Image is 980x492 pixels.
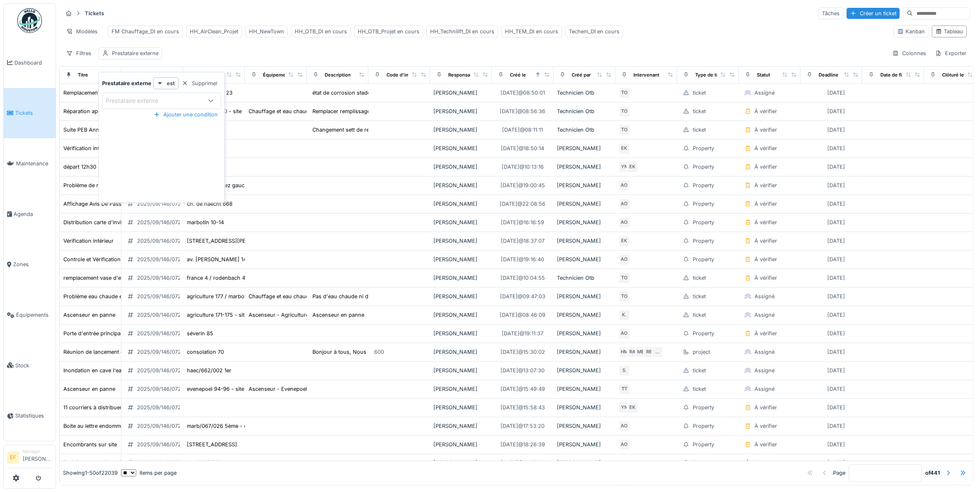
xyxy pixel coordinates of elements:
[693,89,706,97] div: ticket
[14,210,52,218] span: Agenda
[63,330,158,337] div: Porte d'entrée principale nan sécurisé
[754,422,777,430] div: À vérifier
[433,330,489,337] div: [PERSON_NAME]
[754,255,777,263] div: À vérifier
[557,385,612,393] div: [PERSON_NAME]
[433,144,489,152] div: [PERSON_NAME]
[833,469,845,477] div: Page
[106,96,170,105] div: Prestataire externe
[187,441,237,448] div: [STREET_ADDRESS]
[828,163,845,171] div: [DATE]
[137,200,188,208] div: 2025/09/146/07285
[187,200,233,208] div: ch. de haecht 668
[619,439,630,450] div: AO
[828,89,845,97] div: [DATE]
[557,422,612,430] div: [PERSON_NAME]
[619,254,630,265] div: AO
[167,79,175,87] strong: est
[693,163,714,171] div: Property
[936,28,963,35] div: Tableau
[187,385,244,393] div: evenepoel 94-96 - site
[63,237,114,245] div: Vérification intérieur
[312,107,442,115] div: Remplacer remplissage automatique et adapter co...
[619,143,630,154] div: EK
[754,330,777,337] div: À vérifier
[500,181,545,189] div: [DATE] @ 19:00:45
[63,367,239,374] div: Inondation en cave l'eau remonte dans la toilette ASBL L'ESPERLUETE
[63,200,130,208] div: Affichage Avis De Passage
[693,237,714,245] div: Property
[249,292,349,300] div: Chauffage et eau chaude - Marbotin 60
[433,218,489,226] div: [PERSON_NAME]
[569,28,619,35] div: Techem_DI en cours
[63,255,136,263] div: Controle et Vérification squat
[150,109,221,120] div: Ajouter une condition
[880,72,922,79] div: Date de fin prévue
[557,330,612,337] div: [PERSON_NAME]
[557,404,612,411] div: [PERSON_NAME]
[754,200,777,208] div: À vérifier
[500,348,545,356] div: [DATE] @ 15:30:02
[312,89,377,97] div: état de corrosion stade 10
[693,200,714,208] div: Property
[619,106,630,117] div: TO
[635,346,647,358] div: ME
[137,330,188,337] div: 2025/09/146/07282
[137,385,188,393] div: 2025/09/146/07268
[627,346,638,358] div: RA
[754,367,775,374] div: Assigné
[63,107,152,115] div: Réparation après passage entretien
[63,163,384,171] div: départ 12h30 avec [PERSON_NAME] et [PERSON_NAME] à CB pour la révision des Loyers. Merci de reste...
[448,72,477,79] div: Responsable
[828,348,845,356] div: [DATE]
[693,126,706,134] div: ticket
[754,404,777,411] div: À vérifier
[619,383,630,395] div: TT
[828,422,845,430] div: [DATE]
[754,441,777,448] div: À vérifier
[78,72,88,79] div: Titre
[828,441,845,448] div: [DATE]
[433,367,489,374] div: [PERSON_NAME]
[15,109,52,117] span: Tickets
[187,255,247,263] div: av. [PERSON_NAME] 14
[557,144,612,152] div: [PERSON_NAME]
[112,28,179,35] div: FM Chauffage_DI en cours
[501,218,545,226] div: [DATE] @ 16:16:59
[63,126,107,134] div: Suite PEB Annuel
[187,422,247,430] div: marb/067/026 5ème - d
[619,420,630,432] div: AO
[137,237,187,245] div: 2025/09/146/07277
[500,459,545,466] div: [DATE] @ 18:59:04
[433,422,489,430] div: [PERSON_NAME]
[557,255,612,263] div: [PERSON_NAME]
[137,422,187,430] div: 2025/09/146/07273
[557,292,612,300] div: [PERSON_NAME]
[754,144,777,152] div: À vérifier
[693,144,714,152] div: Property
[501,237,545,245] div: [DATE] @ 18:37:07
[137,367,188,374] div: 2025/09/146/07263
[190,28,238,35] div: HH_AirClean_Projet
[433,441,489,448] div: [PERSON_NAME]
[249,311,319,319] div: Ascenseur - Agriculture 173
[102,79,151,87] strong: Prestataire externe
[754,311,775,319] div: Assigné
[557,348,612,356] div: [PERSON_NAME]
[325,72,351,79] div: Description
[63,144,114,152] div: Vérification intérieur
[63,404,269,411] div: 11 courriers à distribuer sur EVP (Air CLEAN) après la pause. Voir sur mon bureau
[433,181,489,189] div: [PERSON_NAME]
[693,292,706,300] div: ticket
[430,28,494,35] div: HH_Technilift_DI en cours
[619,217,630,228] div: AO
[828,367,845,374] div: [DATE]
[557,107,612,115] div: Technicien Otb
[627,402,638,413] div: EK
[433,385,489,393] div: [PERSON_NAME]
[501,422,545,430] div: [DATE] @ 17:53:20
[374,348,384,356] div: 600
[557,441,612,448] div: [PERSON_NAME]
[433,292,489,300] div: [PERSON_NAME]
[137,459,188,466] div: 2025/09/146/07280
